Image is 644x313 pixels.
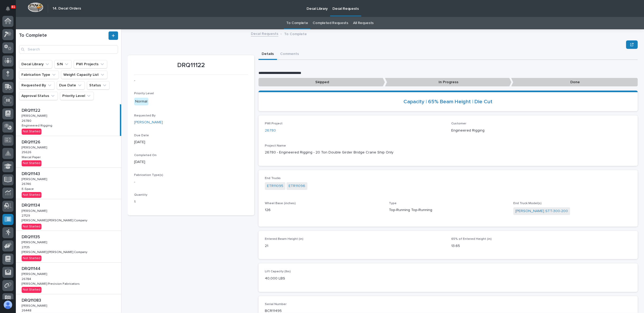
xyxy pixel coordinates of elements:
[289,183,305,189] a: ETR11096
[134,78,248,83] p: -
[16,104,121,136] a: DRQ11122DRQ11122 [PERSON_NAME][PERSON_NAME] 2678026780 Engineered RiggingEngineered Rigging Not S...
[16,199,121,231] a: DRQ11134DRQ11134 [PERSON_NAME][PERSON_NAME] 2712927129 [PERSON_NAME] [PERSON_NAME] Company[PERSON...
[134,62,248,69] p: DRQ11122
[511,78,638,87] p: Done
[277,49,302,60] button: Comments
[389,202,397,205] span: Type
[134,139,248,145] p: [DATE]
[134,174,163,177] span: Fabrication Type(s)
[22,186,35,191] p: E-Space
[57,81,85,90] button: Due Date
[87,81,110,90] button: Status
[411,207,432,213] span: Top-Running
[19,45,118,54] input: Search
[451,128,631,133] p: Engineered Rigging
[60,92,94,100] button: Priority Level
[54,60,72,68] button: S/N
[19,60,52,68] button: Decal Library
[22,308,32,312] p: 26448
[22,150,32,154] p: 25626
[22,255,41,261] div: Not Started
[134,134,149,137] span: Due Date
[22,202,41,208] p: DRQ11134
[389,207,410,213] span: Top-Running
[22,287,41,293] div: Not Started
[22,213,31,218] p: 27129
[513,202,542,205] span: End Truck Model(s)
[19,33,107,39] h1: To Complete
[265,270,291,273] span: Lift Capacity (lbs)
[22,113,48,118] p: [PERSON_NAME]
[134,114,156,117] span: Requested By
[22,139,41,145] p: DRQ11126
[134,154,157,157] span: Completed On
[451,237,492,241] span: 65% of Entered Height (in)
[265,150,631,155] p: 26780 - Engineered Rigging - 20 Ton Double Girder Bridge Crane Ship Only
[16,136,121,168] a: DRQ11126DRQ11126 [PERSON_NAME][PERSON_NAME] 2562625626 Marcal PaperMarcal Paper Not Started
[22,123,53,128] p: Engineered Rigging
[22,170,41,176] p: DRQ11143
[74,60,107,68] button: PWI Projects
[284,31,307,36] p: To Complete
[451,122,466,125] span: Customer
[265,207,383,213] p: 126
[22,281,81,286] p: [PERSON_NAME] Precision Fabricators
[134,98,148,105] div: Normal
[134,193,147,197] span: Quantity
[22,265,41,271] p: DRQ11144
[515,208,568,214] a: [PERSON_NAME] STT-300-200
[22,240,48,244] p: [PERSON_NAME]
[385,78,511,87] p: In Progress
[16,263,121,294] a: DRQ11144DRQ11144 [PERSON_NAME][PERSON_NAME] 2678426784 [PERSON_NAME] Precision Fabricators[PERSON...
[22,245,31,249] p: 27135
[16,168,121,199] a: DRQ11143DRQ11143 [PERSON_NAME][PERSON_NAME] 2674626746 E-SpaceE-Space Not Started
[451,243,631,249] p: 13.65
[258,78,385,87] p: Skipped
[265,243,445,249] p: 21
[134,92,154,95] span: Priority Level
[134,199,248,205] p: 1
[403,99,492,105] a: Capacity | 65% Beam Height | Die Cut
[28,2,43,12] img: Workspace Logo
[286,17,308,29] a: To Complete
[22,218,88,222] p: [PERSON_NAME] [PERSON_NAME] Company
[22,160,41,166] div: Not Started
[134,120,163,125] a: [PERSON_NAME]
[22,276,32,281] p: 26784
[22,107,41,113] p: DRQ11122
[22,145,48,150] p: [PERSON_NAME]
[22,271,48,276] p: [PERSON_NAME]
[134,179,248,185] p: -
[22,118,32,123] p: 26780
[313,17,348,29] a: Completed Requests
[22,208,48,213] p: [PERSON_NAME]
[19,92,58,100] button: Approval Status
[265,202,296,205] span: Wheel Base (inches)
[22,176,48,181] p: [PERSON_NAME]
[265,303,286,306] span: Serial Number
[16,231,121,263] a: DRQ11135DRQ11135 [PERSON_NAME][PERSON_NAME] 2713527135 [PERSON_NAME] [PERSON_NAME] Company[PERSON...
[22,249,88,254] p: [PERSON_NAME] [PERSON_NAME] Company
[22,155,42,159] p: Marcal Paper
[2,3,13,14] button: Notifications
[61,71,107,79] button: Weight Capacity List
[22,192,41,198] div: Not Started
[258,49,277,60] button: Details
[265,122,283,125] span: PWI Project
[265,276,383,281] p: 40,000 LBS
[22,303,48,308] p: [PERSON_NAME]
[265,177,281,180] span: End Trucks
[265,128,276,133] a: 26780
[53,6,81,11] h2: 14. Decal Orders
[22,181,32,186] p: 26746
[12,5,15,9] p: 81
[265,144,286,147] span: Project Name
[265,237,303,241] span: Entered Beam Height (in)
[353,17,374,29] a: All Requests
[19,71,59,79] button: Fabrication Type
[22,233,41,240] p: DRQ11135
[267,183,283,189] a: ETR11095
[22,129,41,134] div: Not Started
[22,297,42,303] p: DRQ11083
